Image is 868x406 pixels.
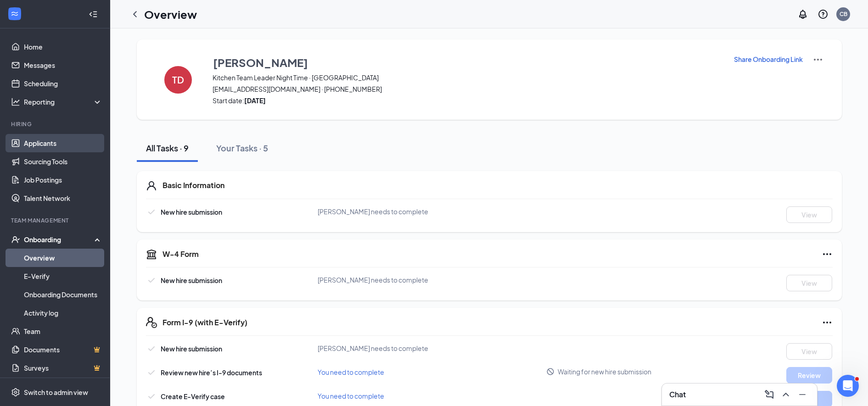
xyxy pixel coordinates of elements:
div: Hiring [11,120,101,128]
a: Talent Network [24,189,102,207]
span: Review new hire’s I-9 documents [161,368,262,377]
svg: User [146,180,157,191]
a: Home [24,38,102,56]
a: Scheduling [24,74,102,93]
h5: Basic Information [162,180,224,190]
button: TD [155,54,201,105]
a: E-Verify [24,267,102,285]
a: Overview [24,249,102,267]
span: Waiting for new hire submission [558,367,651,376]
h3: [PERSON_NAME] [213,55,308,70]
a: Applicants [24,134,102,152]
svg: Settings [11,388,20,397]
svg: Checkmark [146,275,157,286]
p: Share Onboarding Link [734,55,803,64]
h5: W-4 Form [162,249,199,259]
button: ComposeMessage [762,387,777,402]
svg: Checkmark [146,391,157,402]
button: Review [786,367,832,384]
svg: Notifications [797,9,808,20]
div: Reporting [24,97,103,106]
svg: QuestionInfo [818,9,829,20]
button: ChevronUp [778,387,793,402]
svg: FormI9EVerifyIcon [146,317,157,328]
svg: Checkmark [146,206,157,217]
span: [EMAIL_ADDRESS][DOMAIN_NAME] · [PHONE_NUMBER] [213,84,722,94]
a: Sourcing Tools [24,152,102,171]
a: DocumentsCrown [24,340,102,359]
a: Job Postings [24,171,102,189]
span: You need to complete [318,368,384,376]
span: [PERSON_NAME] needs to complete [318,344,428,352]
div: Your Tasks · 5 [216,142,268,154]
button: View [786,206,832,223]
h5: Form I-9 (with E-Verify) [162,317,247,328]
button: Minimize [795,387,810,402]
svg: Collapse [89,10,98,19]
a: SurveysCrown [24,359,102,377]
svg: ComposeMessage [764,389,775,400]
button: Share Onboarding Link [734,54,803,64]
a: Activity log [24,304,102,322]
a: Team [24,322,102,340]
span: Kitchen Team Leader Night Time · [GEOGRAPHIC_DATA] [213,73,722,82]
div: Switch to admin view [24,388,88,397]
h3: Chat [669,389,686,400]
iframe: Intercom live chat [837,375,859,397]
div: Team Management [11,217,101,224]
button: [PERSON_NAME] [213,54,722,71]
button: View [786,275,832,291]
h1: Overview [144,6,197,22]
svg: Checkmark [146,343,157,354]
span: Create E-Verify case [161,392,225,400]
img: More Actions [812,54,823,65]
span: You need to complete [318,392,384,400]
svg: Ellipses [822,317,833,328]
span: New hire submission [161,276,222,284]
a: Messages [24,56,102,74]
svg: Ellipses [822,249,833,260]
svg: ChevronLeft [129,9,140,20]
span: New hire submission [161,208,222,216]
svg: ChevronUp [780,389,791,400]
h4: TD [172,77,184,83]
div: Onboarding [24,235,95,244]
span: Start date: [213,96,722,105]
svg: Minimize [797,389,808,400]
a: Onboarding Documents [24,285,102,304]
svg: Analysis [11,97,20,106]
svg: WorkstreamLogo [10,9,19,18]
div: CB [840,10,847,18]
span: [PERSON_NAME] needs to complete [318,276,428,284]
svg: UserCheck [11,235,20,244]
span: New hire submission [161,345,222,353]
svg: Blocked [546,367,554,376]
svg: Checkmark [146,367,157,378]
span: [PERSON_NAME] needs to complete [318,207,428,216]
svg: TaxGovernmentIcon [146,249,157,260]
div: All Tasks · 9 [146,142,189,154]
strong: [DATE] [244,96,266,105]
button: View [786,343,832,360]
